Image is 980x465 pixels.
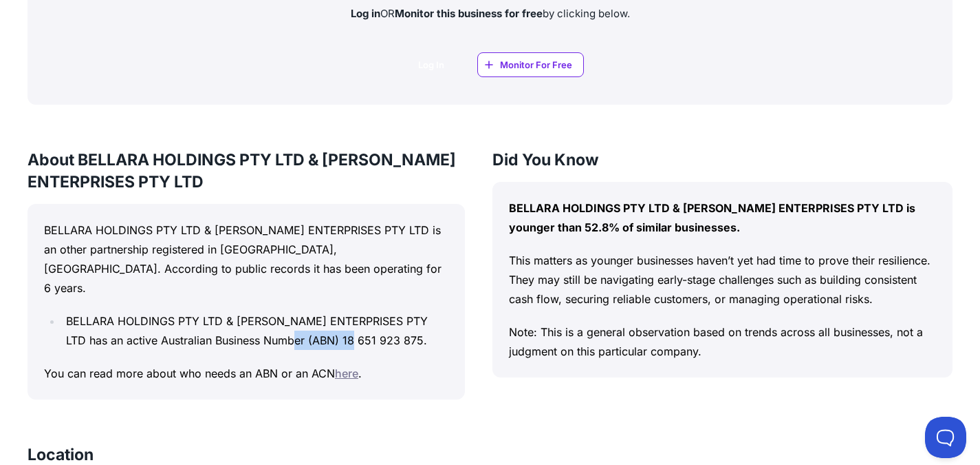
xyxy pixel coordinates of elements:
li: BELLARA HOLDINGS PTY LTD & [PERSON_NAME] ENTERPRISES PTY LTD has an active Australian Business Nu... [62,311,448,350]
strong: Log in [351,7,380,20]
p: Note: This is a general observation based on trends across all businesses, not a judgment on this... [509,322,936,361]
span: Monitor For Free [500,58,572,72]
iframe: Toggle Customer Support [925,417,966,458]
strong: Monitor this business for free [395,7,543,20]
p: BELLARA HOLDINGS PTY LTD & [PERSON_NAME] ENTERPRISES PTY LTD is younger than 52.8% of similar bus... [509,198,936,237]
h3: Did You Know [492,149,952,171]
a: Log In [396,52,466,77]
p: You can read more about who needs an ABN or an ACN . [44,364,448,383]
a: here [335,366,358,380]
span: Log In [418,58,444,72]
h3: About BELLARA HOLDINGS PTY LTD & [PERSON_NAME] ENTERPRISES PTY LTD [28,149,465,193]
p: OR by clicking below. [39,6,941,22]
p: BELLARA HOLDINGS PTY LTD & [PERSON_NAME] ENTERPRISES PTY LTD is an other partnership registered i... [44,220,448,298]
p: This matters as younger businesses haven’t yet had time to prove their resilience. They may still... [509,251,936,309]
a: Monitor For Free [477,52,584,77]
